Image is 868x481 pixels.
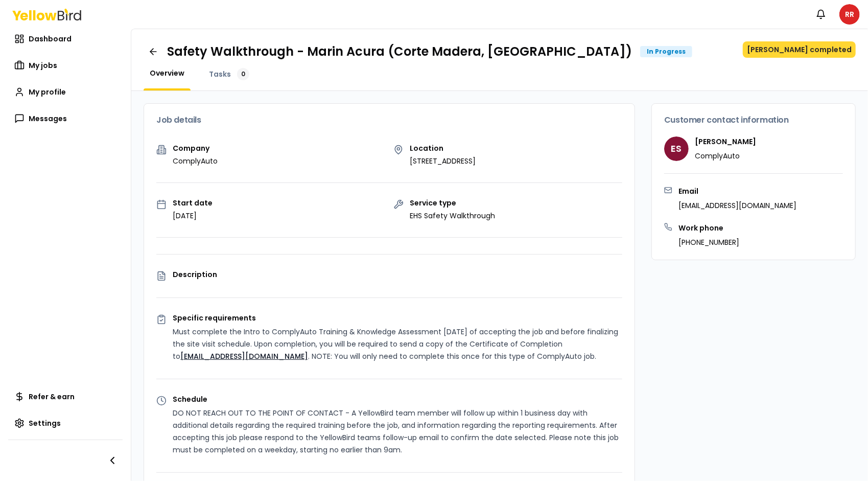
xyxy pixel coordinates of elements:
a: Overview [144,68,191,78]
span: RR [839,4,860,25]
div: 0 [237,68,249,80]
a: Messages [8,108,123,129]
p: Schedule [173,396,622,403]
a: [EMAIL_ADDRESS][DOMAIN_NAME] [180,351,308,361]
span: ES [664,136,689,161]
p: ComplyAuto [695,151,756,161]
span: Settings [29,418,61,428]
p: Service type [410,199,495,207]
span: Refer & earn [29,392,75,402]
span: My profile [29,87,66,97]
p: Specific requirements [173,314,622,322]
p: Description [173,271,622,278]
span: Dashboard [29,34,72,44]
a: Settings [8,413,123,433]
span: My jobs [29,60,57,71]
h3: Customer contact information [664,116,843,124]
span: Tasks [209,69,231,79]
p: [DATE] [173,211,213,221]
button: [PERSON_NAME] completed [743,41,856,58]
p: [PHONE_NUMBER] [678,237,739,247]
p: Company [173,145,218,152]
p: Start date [173,199,213,207]
h1: Safety Walkthrough - Marin Acura (Corte Madera, [GEOGRAPHIC_DATA]) [167,43,632,60]
p: ComplyAuto [173,156,218,166]
div: In Progress [640,46,692,57]
span: Overview [150,68,184,78]
p: Location [410,145,476,152]
a: Dashboard [8,29,123,49]
p: Must complete the Intro to ComplyAuto Training & Knowledge Assessment [DATE] of accepting the job... [173,326,622,362]
a: Tasks0 [203,68,255,80]
span: Messages [29,113,67,124]
h4: [PERSON_NAME] [695,136,756,147]
a: My profile [8,82,123,102]
a: My jobs [8,55,123,76]
h3: Job details [156,116,622,124]
p: [STREET_ADDRESS] [410,156,476,166]
p: EHS Safety Walkthrough [410,211,495,221]
a: Refer & earn [8,386,123,407]
h3: Work phone [678,223,739,233]
h3: Email [678,186,796,196]
p: [EMAIL_ADDRESS][DOMAIN_NAME] [678,200,796,211]
p: DO NOT REACH OUT TO THE POINT OF CONTACT - A YellowBird team member will follow up within 1 busin... [173,407,622,456]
